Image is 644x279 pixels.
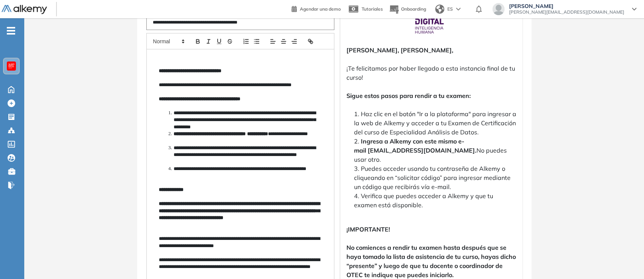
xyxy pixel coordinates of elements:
li: Verifica que puedes acceder a Alkemy y que tu examen está disponible. [354,191,516,210]
a: Agendar una demo [291,4,341,13]
img: Logo de la compañía [412,8,450,36]
li: Haz clic en el botón "Ir a la plataforma" para ingresar a la web de Alkemy y acceder a tu Examen ... [354,109,516,137]
span: Onboarding [401,6,426,12]
span: Tutoriales [362,6,383,12]
i: - [7,30,15,32]
strong: ¡IMPORTANTE! [346,225,390,233]
p: ¡Te felicitamos por haber llegado a esta instancia final de tu curso! [346,64,516,82]
img: world [435,5,444,14]
strong: No comiences a rendir tu examen hasta después que se haya tomado la lista de asistencia de tu cur... [346,244,516,279]
img: arrow [456,8,461,11]
strong: Sigue estos pasos para rendir a tu examen: [346,92,471,99]
strong: [PERSON_NAME], [PERSON_NAME], [346,46,453,54]
strong: Ingresa a Alkemy con este mismo e-mail [354,137,464,154]
img: Logo [2,5,47,14]
span: [PERSON_NAME][EMAIL_ADDRESS][DOMAIN_NAME] [509,9,624,15]
button: Onboarding [389,1,426,17]
span: Agendar una demo [300,6,341,12]
span: [PERSON_NAME] [509,3,624,9]
li: No puedes usar otro. [354,137,516,164]
strong: [EMAIL_ADDRESS][DOMAIN_NAME]. [368,147,476,154]
span: ES [447,6,453,13]
li: Puedes acceder usando tu contraseña de Alkemy o cliqueando en “solicitar código” para ingresar me... [354,164,516,191]
img: https://assets.alkemy.org/workspaces/620/d203e0be-08f6-444b-9eae-a92d815a506f.png [8,63,14,69]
